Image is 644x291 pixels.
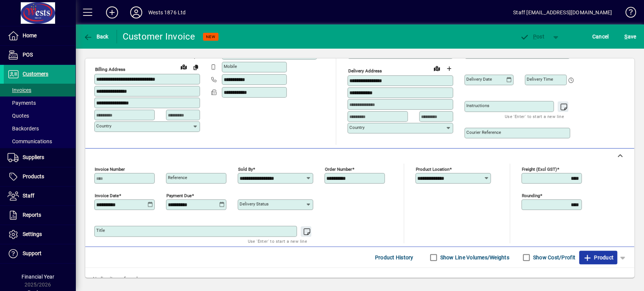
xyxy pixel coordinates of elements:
[4,225,75,244] a: Settings
[466,77,492,82] mat-label: Delivery date
[375,251,413,263] span: Product History
[4,96,75,109] a: Payments
[166,193,192,198] mat-label: Payment due
[83,34,109,40] span: Back
[416,167,449,172] mat-label: Product location
[23,71,48,77] span: Customers
[579,251,617,264] button: Product
[100,6,124,19] button: Add
[439,254,509,261] label: Show Line Volumes/Weights
[8,113,29,119] span: Quotes
[619,2,635,26] a: Knowledge Base
[431,62,443,74] a: View on map
[95,193,119,198] mat-label: Invoice date
[4,167,75,186] a: Products
[238,167,253,172] mat-label: Sold by
[23,173,44,179] span: Products
[178,61,190,73] a: View on map
[23,32,37,38] span: Home
[23,231,42,237] span: Settings
[75,30,117,43] app-page-header-button: Back
[23,212,41,218] span: Reports
[23,52,33,58] span: POS
[4,46,75,64] a: POS
[443,63,455,75] button: Choose address
[248,237,307,245] mat-hint: Use 'Enter' to start a new line
[516,30,548,43] button: Post
[505,112,564,121] mat-hint: Use 'Enter' to start a new line
[224,64,237,69] mat-label: Mobile
[8,126,39,132] span: Backorders
[466,103,489,108] mat-label: Instructions
[4,148,75,167] a: Suppliers
[23,154,44,160] span: Suppliers
[4,135,75,148] a: Communications
[532,254,575,261] label: Show Cost/Profit
[4,109,75,122] a: Quotes
[95,167,125,172] mat-label: Invoice number
[466,130,501,135] mat-label: Courier Reference
[4,122,75,135] a: Backorders
[592,31,609,43] span: Cancel
[8,87,31,93] span: Invoices
[372,251,417,264] button: Product History
[527,77,553,82] mat-label: Delivery time
[8,100,36,106] span: Payments
[590,30,611,43] button: Cancel
[96,228,105,233] mat-label: Title
[148,6,186,18] div: Wests 1876 Ltd
[85,268,634,291] div: No line items found
[4,187,75,205] a: Staff
[583,251,613,263] span: Product
[22,274,54,280] span: Financial Year
[522,193,540,198] mat-label: Rounding
[168,175,187,180] mat-label: Reference
[206,34,215,39] span: NEW
[622,30,638,43] button: Save
[624,34,627,40] span: S
[520,34,544,40] span: ost
[533,34,536,40] span: P
[349,125,364,130] mat-label: Country
[4,84,75,96] a: Invoices
[123,31,195,43] div: Customer Invoice
[522,167,557,172] mat-label: Freight (excl GST)
[4,206,75,225] a: Reports
[4,244,75,263] a: Support
[23,250,41,256] span: Support
[190,61,202,73] button: Copy to Delivery address
[23,193,34,199] span: Staff
[8,138,52,144] span: Communications
[81,30,111,43] button: Back
[96,123,111,129] mat-label: Country
[4,26,75,45] a: Home
[624,31,636,43] span: ave
[325,167,352,172] mat-label: Order number
[124,6,148,19] button: Profile
[513,6,612,18] div: Staff [EMAIL_ADDRESS][DOMAIN_NAME]
[240,201,269,207] mat-label: Delivery status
